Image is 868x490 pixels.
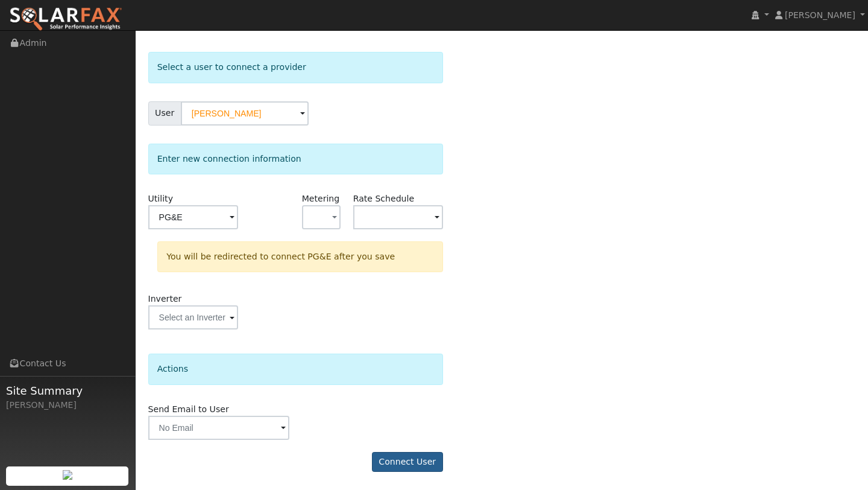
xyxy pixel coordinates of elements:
input: Select a Utility [148,205,238,229]
label: Utility [148,192,173,205]
span: User [148,101,181,126]
div: You will be redirected to connect PG&E after you save [157,241,443,272]
label: Metering [302,192,340,205]
input: No Email [148,416,289,440]
span: Site Summary [6,383,129,399]
div: Enter new connection information [148,144,443,174]
div: Actions [148,354,443,384]
input: Select a User [181,101,309,126]
button: Connect User [372,452,443,472]
span: [PERSON_NAME] [785,10,855,20]
img: retrieve [63,470,72,480]
label: Send Email to User [148,403,229,416]
label: Rate Schedule [353,192,414,205]
img: SolarFax [9,7,122,32]
label: Inverter [148,293,182,305]
div: Select a user to connect a provider [148,52,443,83]
div: [PERSON_NAME] [6,399,129,412]
input: Select an Inverter [148,305,238,329]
